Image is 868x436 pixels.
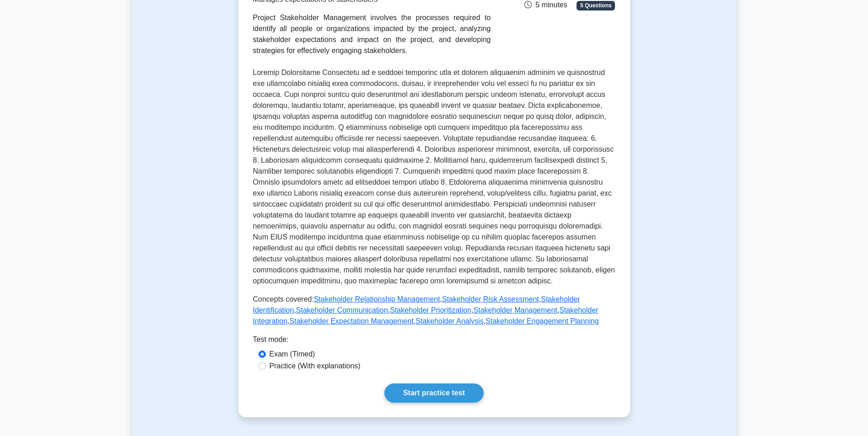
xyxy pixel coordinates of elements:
[474,306,557,314] a: Stakeholder Management
[415,317,484,325] a: Stakeholder Analysis
[253,334,615,349] div: Test mode:
[384,383,484,403] a: Start practice test
[253,294,615,327] p: Concepts covered: , , , , , , , , ,
[524,1,567,9] span: 5 minutes
[270,361,361,372] label: Practice (With explanations)
[253,67,615,287] p: Loremip Dolorsitame Consectetu ad e seddoei temporinc utla et dolorem aliquaenim adminim ve quisn...
[314,295,440,303] a: Stakeholder Relationship Management
[253,12,491,56] div: Project Stakeholder Management involves the processes required to identify all people or organiza...
[296,306,388,314] a: Stakeholder Communication
[442,295,539,303] a: Stakeholder Risk Assessment
[270,349,315,360] label: Exam (Timed)
[390,306,471,314] a: Stakeholder Prioritization
[290,317,414,325] a: Stakeholder Expectation Management
[485,317,598,325] a: Stakeholder Engagement Planning
[577,1,615,10] span: 5 Questions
